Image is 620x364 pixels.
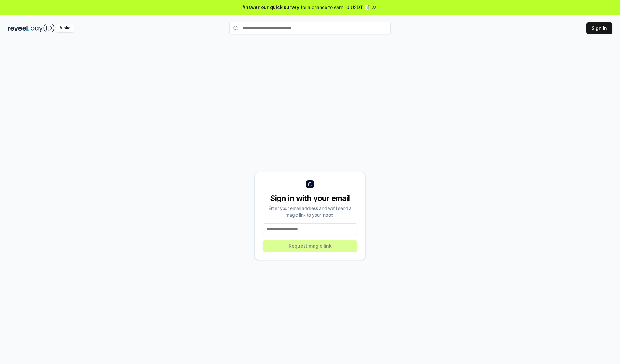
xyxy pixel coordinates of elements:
button: Sign In [586,22,612,34]
div: Alpha [56,24,74,32]
img: logo_small [306,180,314,188]
span: Answer our quick survey [243,4,299,11]
img: reveel_dark [8,24,29,32]
div: Enter your email address and we’ll send a magic link to your inbox. [263,205,357,218]
span: for a chance to earn 10 USDT 📝 [301,4,370,11]
img: pay_id [31,24,55,32]
div: Sign in with your email [263,193,357,203]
